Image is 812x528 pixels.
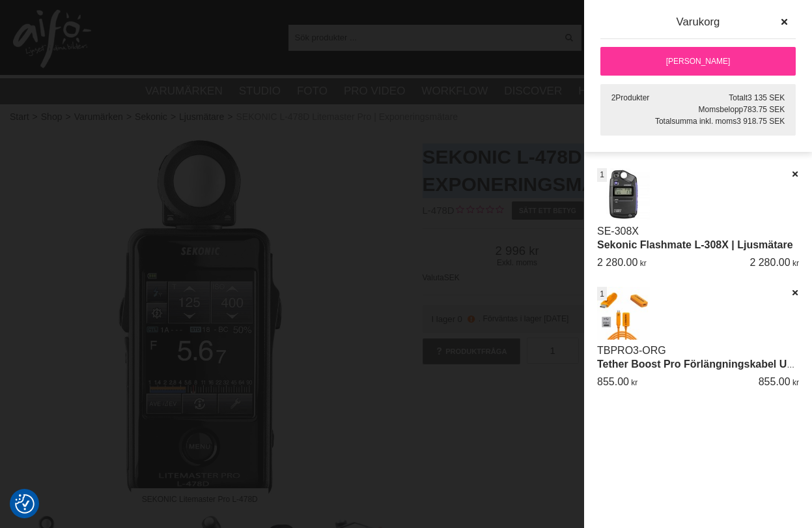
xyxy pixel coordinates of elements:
span: 2 280.00 [749,257,790,268]
img: Sekonic Flashmate L-308X | Ljusmätare [597,168,650,221]
a: Sekonic Flashmate L-308X | Ljusmätare [597,239,793,250]
span: Varukorg [677,16,720,28]
span: 3 918.75 SEK [736,117,785,126]
span: 2 280.00 [597,257,637,268]
span: 855.00 [597,376,629,387]
img: Revisit consent button [15,494,35,514]
span: Totalsumma inkl. moms [655,117,736,126]
a: [PERSON_NAME] [600,47,796,76]
img: Tether Boost Pro Förlängningskabel USB-C till USB-C | Orange [597,287,650,340]
span: 783.75 SEK [743,105,785,114]
a: SE-308X [597,226,639,237]
span: Produkter [615,93,649,102]
span: 3 135 SEK [748,93,785,102]
button: Samtyckesinställningar [15,492,35,516]
span: Momsbelopp [699,105,744,114]
a: TBPRO3-ORG [597,345,666,356]
span: Totalt [729,93,748,102]
span: 1 [600,288,604,300]
span: 2 [611,93,616,102]
span: 1 [600,169,604,181]
span: 855.00 [759,376,791,387]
